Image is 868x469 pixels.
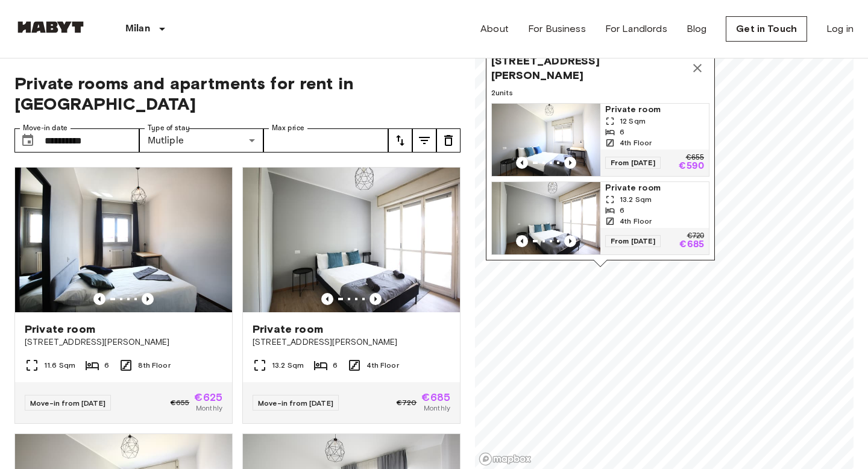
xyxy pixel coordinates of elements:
button: tune [388,128,412,153]
a: Marketing picture of unit IT-14-105-001-001Previous imagePrevious imagePrivate room[STREET_ADDRES... [14,167,233,424]
span: Move-in from [DATE] [30,398,105,408]
span: Private room [605,182,704,194]
img: Marketing picture of unit IT-14-111-001-005 [492,104,600,176]
p: €655 [686,154,704,162]
span: 11.6 Sqm [44,360,75,371]
span: 4th Floor [620,137,652,148]
p: €720 [687,233,704,240]
button: tune [436,128,461,153]
span: Monthly [196,403,222,414]
button: Choose date, selected date is 1 Oct 2025 [16,128,40,153]
span: 6 [333,360,338,371]
a: Marketing picture of unit IT-14-111-001-001Previous imagePrevious imagePrivate room[STREET_ADDRES... [242,167,461,424]
div: Map marker [486,48,715,267]
a: About [480,22,509,36]
button: Previous image [321,293,333,305]
button: Previous image [516,157,528,169]
span: Private room [253,322,323,336]
label: Move-in date [23,123,68,133]
a: Marketing picture of unit IT-14-111-001-005Previous imagePrevious imagePrivate room12 Sqm64th Flo... [491,103,709,177]
span: 13.2 Sqm [620,194,652,205]
img: Marketing picture of unit IT-14-111-001-001 [492,182,600,254]
span: €685 [421,392,450,403]
span: From [DATE] [605,157,661,169]
span: 6 [104,360,109,371]
span: [STREET_ADDRESS][PERSON_NAME] [253,336,450,348]
img: Marketing picture of unit IT-14-111-001-001 [243,168,460,312]
p: €590 [679,162,704,171]
span: [STREET_ADDRESS][PERSON_NAME] [491,54,685,83]
span: From [DATE] [605,235,661,247]
button: Previous image [142,293,154,305]
span: €655 [171,397,190,408]
span: 13.2 Sqm [272,360,304,371]
a: Blog [687,22,707,36]
span: 4th Floor [366,360,398,371]
span: [STREET_ADDRESS][PERSON_NAME] [25,336,222,348]
span: Private room [605,104,704,116]
button: Previous image [564,157,576,169]
a: Mapbox logo [479,452,532,466]
button: Previous image [564,235,576,247]
img: Marketing picture of unit IT-14-105-001-001 [15,168,232,312]
span: Monthly [424,403,450,414]
span: Move-in from [DATE] [258,398,333,408]
span: 8th Floor [138,360,170,371]
span: €625 [194,392,222,403]
span: 6 [620,205,624,216]
span: €720 [397,397,417,408]
span: 4th Floor [620,216,652,227]
button: Previous image [516,235,528,247]
a: For Landlords [605,22,667,36]
a: Log in [826,22,854,36]
img: Habyt [14,21,87,33]
span: Private rooms and apartments for rent in [GEOGRAPHIC_DATA] [14,73,461,114]
p: Milan [125,22,150,36]
a: For Business [528,22,586,36]
span: 6 [620,127,624,137]
span: 12 Sqm [620,116,646,127]
span: 2 units [491,87,709,98]
label: Max price [272,123,304,133]
label: Type of stay [148,123,190,133]
a: Get in Touch [726,16,807,42]
button: tune [412,128,436,153]
p: €685 [679,240,704,250]
a: Marketing picture of unit IT-14-111-001-001Previous imagePrevious imagePrivate room13.2 Sqm64th F... [491,181,709,255]
button: Previous image [370,293,382,305]
button: Previous image [93,293,105,305]
div: Mutliple [139,128,264,153]
span: Private room [25,322,95,336]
